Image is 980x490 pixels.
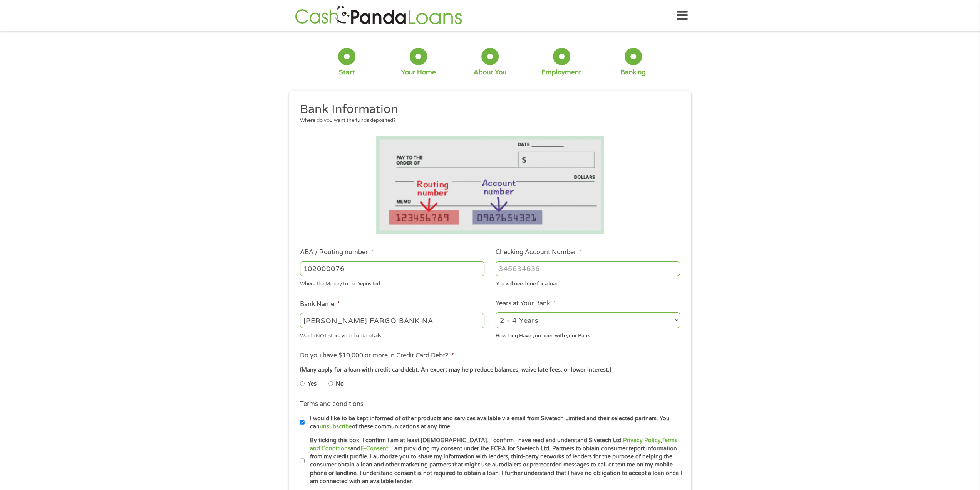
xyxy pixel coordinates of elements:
label: By ticking this box, I confirm I am at least [DEMOGRAPHIC_DATA]. I confirm I have read and unders... [305,436,682,486]
label: Terms and conditions [300,400,364,408]
label: Yes [308,380,317,388]
label: Bank Name [300,300,340,308]
div: (Many apply for a loan with credit card debt. An expert may help reduce balances, waive late fees... [300,366,680,374]
label: I would like to be kept informed of other products and services available via email from Sivetech... [305,414,682,431]
label: Years at Your Bank [496,300,556,308]
label: ABA / Routing number [300,248,373,256]
label: Do you have $10,000 or more in Credit Card Debt? [300,352,454,360]
img: GetLoanNow Logo [293,5,464,27]
div: You will need one for a loan. [496,278,680,288]
div: About You [474,68,506,77]
div: How long Have you been with your Bank [496,329,680,340]
input: 345634636 [496,261,680,276]
a: Privacy Policy [623,437,660,444]
img: Routing number location [376,136,604,234]
div: Banking [620,68,646,77]
input: 263177916 [300,261,484,276]
div: Where the Money to be Deposited [300,278,484,288]
a: E-Consent [360,445,388,452]
a: Terms and Conditions [310,437,677,452]
h2: Bank Information [300,102,674,117]
div: Where do you want the funds deposited? [300,117,674,125]
div: We do NOT store your bank details! [300,329,484,340]
div: Start [339,68,355,77]
a: unsubscribe [320,423,352,430]
label: No [336,380,344,388]
div: Employment [541,68,581,77]
label: Checking Account Number [496,248,581,256]
div: Your Home [401,68,436,77]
